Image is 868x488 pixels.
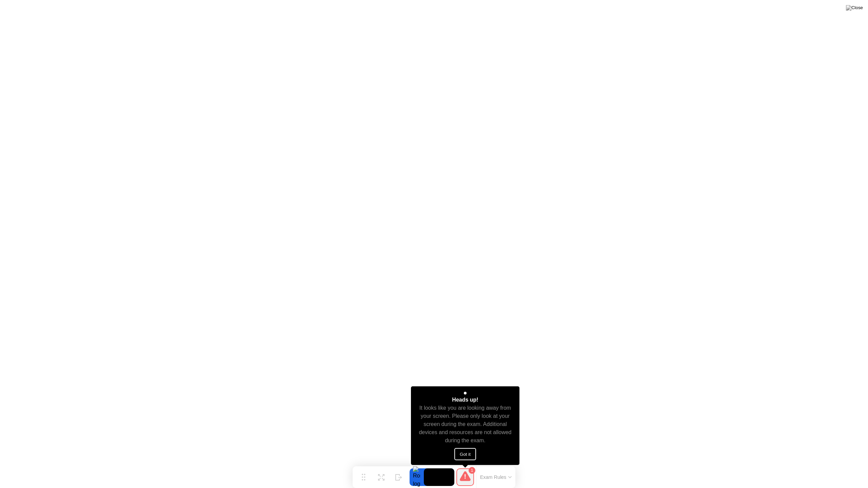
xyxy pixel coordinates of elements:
button: Got it [454,448,476,460]
div: It looks like you are looking away from your screen. Please only look at your screen during the e... [417,404,514,445]
div: Heads up! [452,396,478,404]
div: 1 [469,467,475,474]
img: Close [846,5,863,11]
button: Exam Rules [478,474,514,480]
